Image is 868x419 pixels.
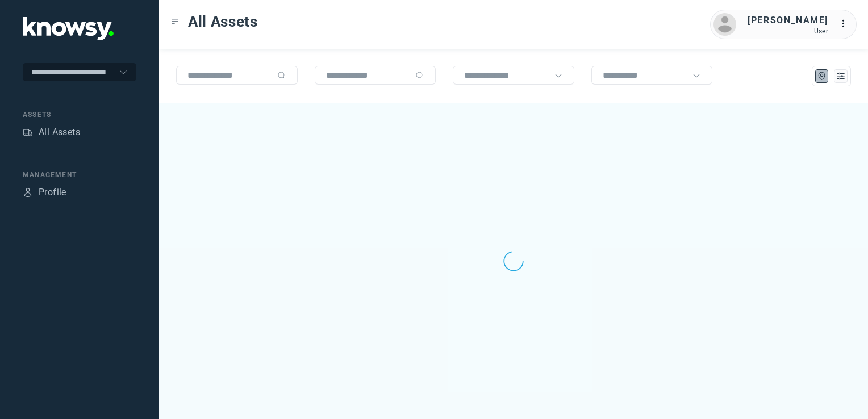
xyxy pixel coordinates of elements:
[836,71,846,81] div: List
[277,71,286,80] div: Search
[23,110,136,120] div: Assets
[171,18,179,26] div: Toggle Menu
[817,71,827,81] div: Map
[39,186,66,199] div: Profile
[840,17,853,32] div: :
[23,127,33,137] div: Assets
[415,71,424,80] div: Search
[713,13,736,36] img: avatar.png
[188,11,258,32] span: All Assets
[840,19,852,28] tspan: ...
[39,125,80,139] div: All Assets
[23,17,114,40] img: Application Logo
[748,14,828,27] div: [PERSON_NAME]
[748,27,828,35] div: User
[23,125,80,139] a: AssetsAll Assets
[840,17,853,31] div: :
[23,186,66,199] a: ProfileProfile
[23,170,136,180] div: Management
[23,187,33,198] div: Profile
